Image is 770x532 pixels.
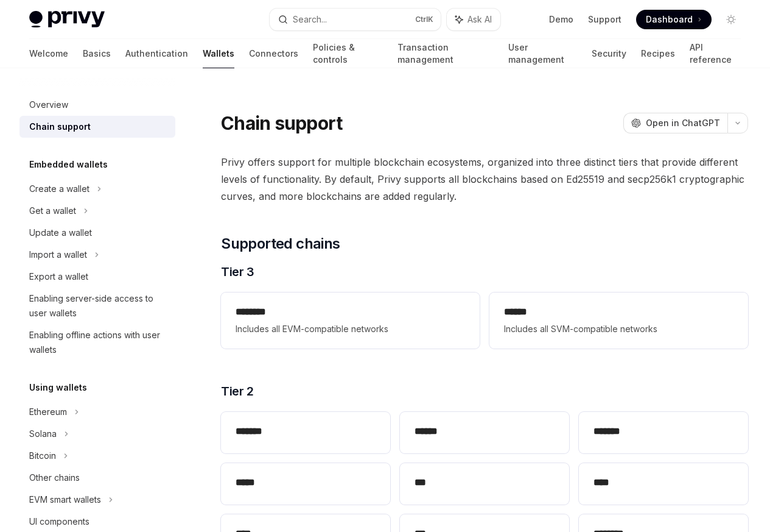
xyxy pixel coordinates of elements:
img: light logo [29,11,105,28]
a: Policies & controls [313,39,383,68]
a: Overview [19,94,175,116]
span: Ask AI [467,13,492,26]
a: API reference [690,39,741,68]
a: Enabling offline actions with user wallets [19,324,175,361]
a: Wallets [203,39,234,68]
a: Chain support [19,116,175,138]
span: Includes all SVM-compatible networks [504,322,733,336]
a: Recipes [641,39,675,68]
button: Search...CtrlK [270,9,441,30]
div: Overview [29,98,68,112]
h5: Embedded wallets [29,157,108,172]
button: Open in ChatGPT [623,113,727,133]
div: Bitcoin [29,449,56,463]
a: **** *Includes all SVM-compatible networks [489,293,748,349]
div: Ethereum [29,405,67,419]
span: Tier 2 [221,383,253,400]
div: Import a wallet [29,247,87,262]
a: Connectors [249,39,298,68]
a: Transaction management [397,39,494,68]
div: Search... [293,12,327,27]
a: **** ***Includes all EVM-compatible networks [221,293,480,349]
a: Security [592,39,626,68]
h1: Chain support [221,112,342,134]
div: Enabling offline actions with user wallets [29,328,168,357]
div: Chain support [29,119,91,134]
a: User management [508,39,577,68]
div: Export a wallet [29,269,88,284]
div: Other chains [29,470,80,485]
span: Dashboard [646,13,693,26]
div: Solana [29,427,57,441]
button: Ask AI [447,9,500,30]
a: Export a wallet [19,266,175,288]
a: Other chains [19,467,175,489]
div: Get a wallet [29,204,76,218]
span: Ctrl K [415,15,433,24]
div: Create a wallet [29,182,89,196]
a: Support [588,13,621,26]
a: Authentication [125,39,188,68]
div: Enabling server-side access to user wallets [29,291,168,321]
a: Enabling server-side access to user wallets [19,288,175,324]
a: Update a wallet [19,222,175,244]
button: Toggle dark mode [721,10,741,29]
span: Open in ChatGPT [646,117,720,129]
a: Welcome [29,39,68,68]
span: Supported chains [221,234,340,254]
div: UI components [29,514,89,529]
span: Privy offers support for multiple blockchain ecosystems, organized into three distinct tiers that... [221,154,748,205]
h5: Using wallets [29,380,87,395]
a: Basics [83,39,111,68]
div: Update a wallet [29,225,92,240]
span: Includes all EVM-compatible networks [236,322,465,336]
a: Dashboard [636,10,712,29]
a: Demo [549,13,573,26]
div: EVM smart wallets [29,492,101,507]
span: Tier 3 [221,263,254,280]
